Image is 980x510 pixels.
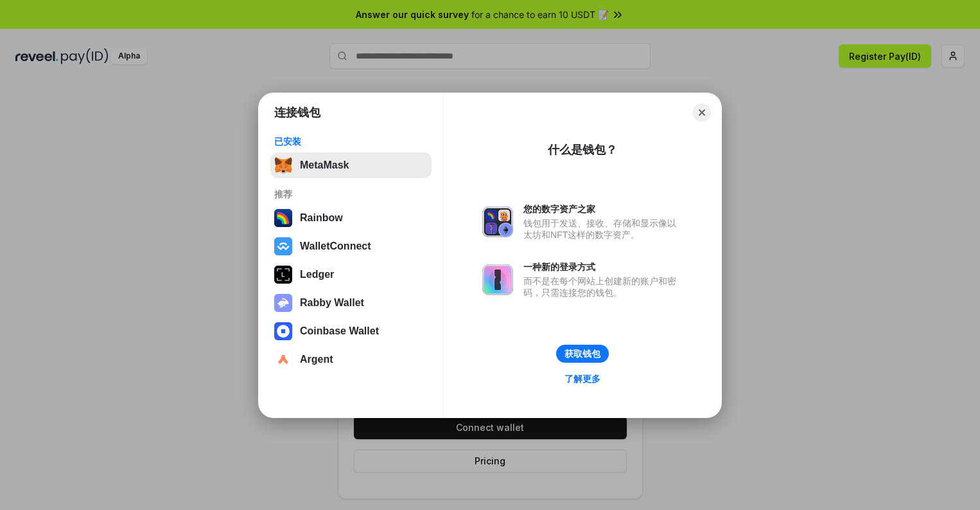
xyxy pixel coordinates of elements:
button: Close [693,104,711,122]
button: Rainbow [270,205,432,231]
button: MetaMask [270,152,432,178]
div: 什么是钱包？ [548,142,617,158]
div: Argent [300,354,333,365]
div: Ledger [300,269,334,280]
a: 了解更多 [557,370,608,387]
img: svg+xml,%3Csvg%20width%3D%2228%22%20height%3D%2228%22%20viewBox%3D%220%200%2028%2028%22%20fill%3D... [274,351,292,369]
img: svg+xml,%3Csvg%20xmlns%3D%22http%3A%2F%2Fwww.w3.org%2F2000%2Fsvg%22%20fill%3D%22none%22%20viewBox... [482,264,513,295]
div: 了解更多 [564,373,600,385]
img: svg+xml,%3Csvg%20width%3D%2228%22%20height%3D%2228%22%20viewBox%3D%220%200%2028%2028%22%20fill%3D... [274,237,292,255]
img: svg+xml,%3Csvg%20width%3D%2228%22%20height%3D%2228%22%20viewBox%3D%220%200%2028%2028%22%20fill%3D... [274,322,292,340]
button: Argent [270,347,432,372]
div: Rabby Wallet [300,297,364,309]
div: MetaMask [300,159,349,171]
button: Coinbase Wallet [270,318,432,344]
img: svg+xml,%3Csvg%20fill%3D%22none%22%20height%3D%2233%22%20viewBox%3D%220%200%2035%2033%22%20width%... [274,156,292,174]
button: 获取钱包 [556,345,609,363]
div: 钱包用于发送、接收、存储和显示像以太坊和NFT这样的数字资产。 [523,217,683,241]
button: Ledger [270,262,432,287]
img: svg+xml,%3Csvg%20xmlns%3D%22http%3A%2F%2Fwww.w3.org%2F2000%2Fsvg%22%20fill%3D%22none%22%20viewBox... [274,294,292,312]
div: WalletConnect [300,241,371,252]
div: 而不是在每个网站上创建新的账户和密码，只需连接您的钱包。 [523,275,683,298]
img: svg+xml,%3Csvg%20xmlns%3D%22http%3A%2F%2Fwww.w3.org%2F2000%2Fsvg%22%20width%3D%2228%22%20height%3... [274,266,292,284]
h1: 连接钱包 [274,105,320,120]
div: 获取钱包 [564,348,600,360]
div: 您的数字资产之家 [523,203,683,215]
img: svg+xml,%3Csvg%20width%3D%22120%22%20height%3D%22120%22%20viewBox%3D%220%200%20120%20120%22%20fil... [274,209,292,227]
button: Rabby Wallet [270,290,432,316]
div: Coinbase Wallet [300,325,379,337]
img: svg+xml,%3Csvg%20xmlns%3D%22http%3A%2F%2Fwww.w3.org%2F2000%2Fsvg%22%20fill%3D%22none%22%20viewBox... [482,206,513,237]
button: WalletConnect [270,233,432,259]
div: 一种新的登录方式 [523,261,683,273]
div: 推荐 [274,188,428,200]
div: 已安装 [274,136,428,147]
div: Rainbow [300,212,343,224]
